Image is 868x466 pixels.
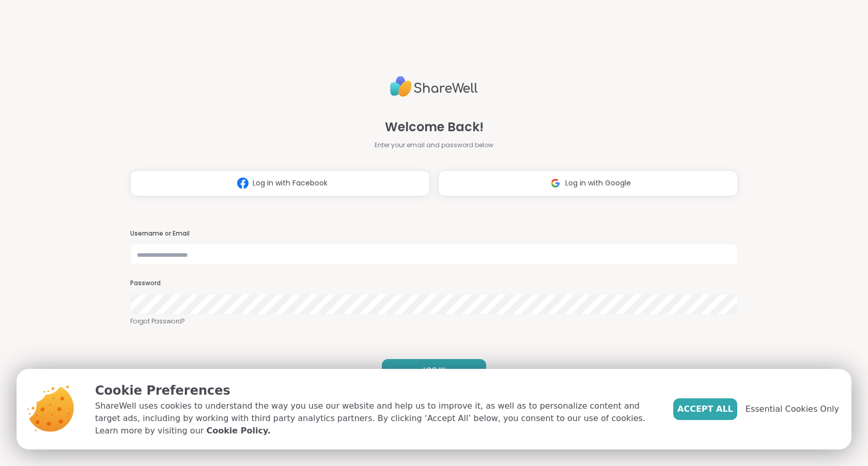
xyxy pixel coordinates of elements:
[423,365,445,375] span: LOG IN
[206,425,270,437] a: Cookie Policy.
[438,170,738,196] button: Log in with Google
[95,381,657,400] p: Cookie Preferences
[565,178,631,189] span: Log in with Google
[130,229,738,238] h3: Username or Email
[385,118,484,136] span: Welcome Back!
[95,400,657,437] p: ShareWell uses cookies to understand the way you use our website and help us to improve it, as we...
[390,72,478,101] img: ShareWell Logo
[546,174,565,193] img: ShareWell Logomark
[375,141,493,150] span: Enter your email and password below
[130,170,430,196] button: Log in with Facebook
[382,359,486,381] button: LOG IN
[130,317,738,326] a: Forgot Password?
[677,403,733,415] span: Accept All
[746,403,839,415] span: Essential Cookies Only
[233,174,253,193] img: ShareWell Logomark
[130,279,738,288] h3: Password
[673,398,737,420] button: Accept All
[253,178,328,189] span: Log in with Facebook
